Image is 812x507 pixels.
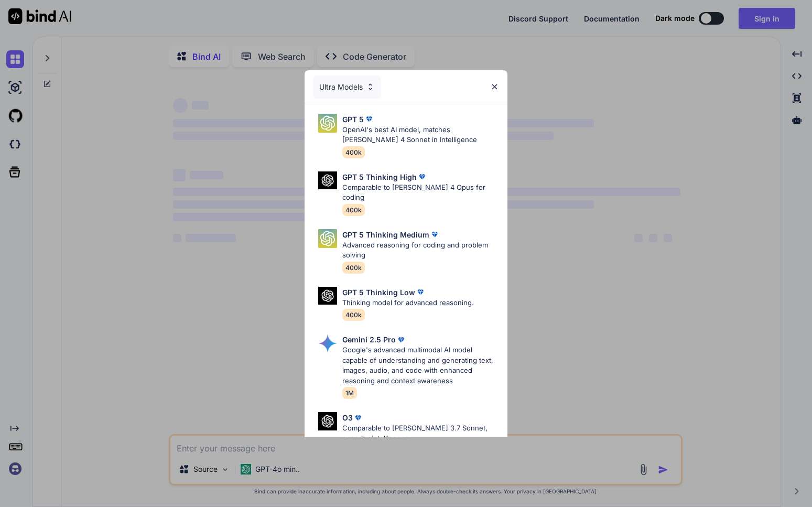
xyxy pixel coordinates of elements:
p: GPT 5 [342,114,364,125]
p: O3 [342,412,353,423]
img: Pick Models [318,114,337,133]
img: Pick Models [318,229,337,248]
p: Advanced reasoning for coding and problem solving [342,240,499,261]
img: premium [396,335,406,345]
img: Pick Models [318,334,337,353]
p: Thinking model for advanced reasoning. [342,298,474,308]
img: Pick Models [366,82,375,91]
img: Pick Models [318,287,337,305]
img: Pick Models [318,171,337,190]
img: premium [353,413,363,423]
p: GPT 5 Thinking High [342,171,417,182]
p: OpenAI's best AI model, matches [PERSON_NAME] 4 Sonnet in Intelligence [342,125,499,145]
img: premium [429,229,440,240]
p: Google's advanced multimodal AI model capable of understanding and generating text, images, audio... [342,345,499,386]
span: 400k [342,146,365,158]
p: Gemini 2.5 Pro [342,334,396,345]
span: 400k [342,309,365,321]
img: close [490,82,499,91]
div: Ultra Models [313,75,381,99]
p: Comparable to [PERSON_NAME] 3.7 Sonnet, superior intelligence [342,423,499,444]
p: Comparable to [PERSON_NAME] 4 Opus for coding [342,182,499,203]
img: premium [417,171,427,182]
span: 1M [342,387,357,399]
p: GPT 5 Thinking Medium [342,229,429,240]
img: premium [415,287,426,297]
p: GPT 5 Thinking Low [342,287,415,298]
img: premium [364,114,374,124]
img: Pick Models [318,412,337,430]
span: 400k [342,204,365,216]
span: 400k [342,262,365,274]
